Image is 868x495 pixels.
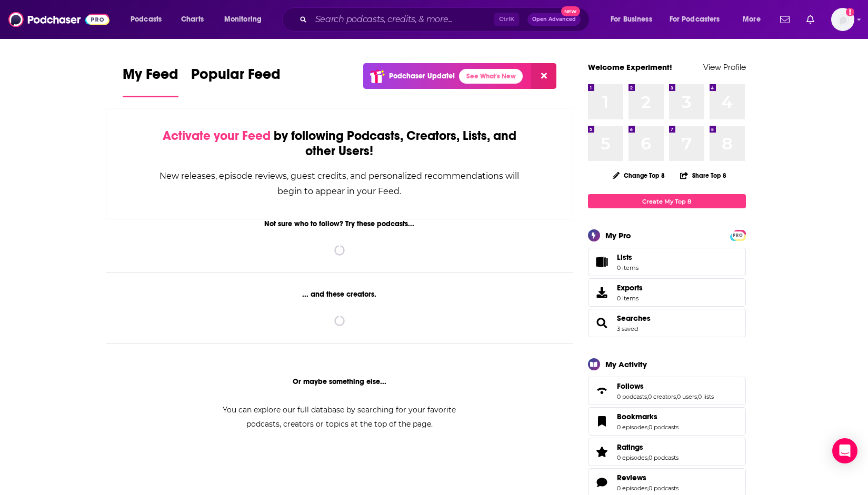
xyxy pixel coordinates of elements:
[191,65,281,97] a: Popular Feed
[617,393,647,400] a: 0 podcasts
[617,473,646,482] span: Reviews
[617,484,647,492] a: 0 episodes
[831,8,854,31] img: User Profile
[592,316,613,330] a: Searches
[588,62,672,72] a: Welcome Experiment!
[311,11,494,28] input: Search podcasts, credits, & more...
[647,454,648,461] span: ,
[617,473,679,482] a: Reviews
[648,423,679,431] a: 0 podcasts
[292,7,600,32] div: Search podcasts, credits, & more...
[676,393,677,400] span: ,
[459,69,523,84] a: See What's New
[617,264,638,271] span: 0 items
[106,290,574,299] div: ... and these creators.
[697,393,698,400] span: ,
[617,295,643,302] span: 0 items
[588,248,746,276] a: Lists
[647,423,648,431] span: ,
[159,128,521,159] div: by following Podcasts, Creators, Lists, and other Users!
[588,407,746,436] span: Bookmarks
[163,128,271,144] span: Activate your Feed
[592,445,613,459] a: Ratings
[527,13,581,26] button: Open AdvancedNew
[605,359,647,369] div: My Activity
[592,255,613,269] span: Lists
[617,423,647,431] a: 0 episodes
[831,8,854,31] span: Logged in as ExperimentPublicist
[588,438,746,466] span: Ratings
[617,381,644,391] span: Follows
[611,12,652,27] span: For Business
[123,65,178,97] a: My Feed
[677,393,697,400] a: 0 users
[181,12,204,27] span: Charts
[617,442,679,452] a: Ratings
[648,454,679,461] a: 0 podcasts
[123,65,178,89] span: My Feed
[846,8,854,16] svg: Add a profile image
[389,72,455,80] p: Podchaser Update!
[588,278,746,307] a: Exports
[224,12,262,27] span: Monitoring
[703,62,746,72] a: View Profile
[210,403,469,431] div: You can explore our full database by searching for your favorite podcasts, creators or topics at ...
[732,231,744,239] span: PRO
[617,283,643,292] span: Exports
[680,165,727,186] button: Share Top 8
[592,414,613,429] a: Bookmarks
[617,314,651,323] a: Searches
[494,13,519,26] span: Ctrl K
[617,412,657,421] span: Bookmarks
[603,11,665,28] button: open menu
[588,377,746,405] span: Follows
[106,219,574,228] div: Not sure who to follow? Try these podcasts...
[698,393,714,400] a: 0 lists
[732,231,744,239] a: PRO
[123,11,175,28] button: open menu
[647,393,648,400] span: ,
[106,377,574,386] div: Or maybe something else...
[617,381,714,391] a: Follows
[617,454,647,461] a: 0 episodes
[159,168,521,199] div: New releases, episode reviews, guest credits, and personalized recommendations will begin to appe...
[606,169,672,182] button: Change Top 8
[802,11,819,28] a: Show notifications dropdown
[588,309,746,337] span: Searches
[648,484,679,492] a: 0 podcasts
[832,438,857,463] div: Open Intercom Messenger
[592,383,613,398] a: Follows
[174,11,210,28] a: Charts
[617,442,643,452] span: Ratings
[617,412,679,421] a: Bookmarks
[617,252,638,262] span: Lists
[617,252,632,262] span: Lists
[217,11,275,28] button: open menu
[588,194,746,208] a: Create My Top 8
[532,17,576,22] span: Open Advanced
[592,475,613,490] a: Reviews
[743,12,761,27] span: More
[561,6,580,16] span: New
[131,12,162,27] span: Podcasts
[8,9,109,29] img: Podchaser - Follow, Share and Rate Podcasts
[592,285,613,300] span: Exports
[605,230,631,240] div: My Pro
[663,11,735,28] button: open menu
[670,12,720,27] span: For Podcasters
[776,11,794,28] a: Show notifications dropdown
[191,65,281,89] span: Popular Feed
[648,393,676,400] a: 0 creators
[617,325,638,332] a: 3 saved
[647,484,648,492] span: ,
[831,8,854,31] button: Show profile menu
[735,11,774,28] button: open menu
